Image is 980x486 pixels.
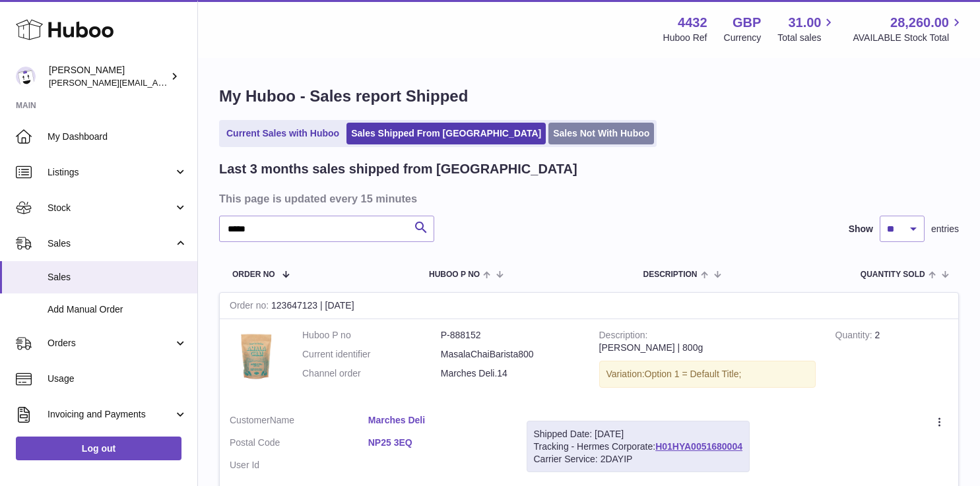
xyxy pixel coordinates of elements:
dt: Huboo P no [302,329,441,342]
span: 28,260.00 [890,14,949,32]
span: AVAILABLE Stock Total [853,32,964,44]
div: 123647123 | [DATE] [220,293,958,319]
span: Option 1 = Default Title; [645,369,742,379]
span: Quantity Sold [861,270,925,279]
a: Current Sales with Huboo [222,123,344,144]
img: akhil@amalachai.com [16,67,36,86]
td: 2 [826,319,958,404]
span: Description [643,270,697,279]
span: Total sales [777,32,836,44]
span: Customer [230,415,270,425]
span: 31.00 [788,14,821,32]
div: Carrier Service: 2DAYIP [534,453,742,466]
span: Sales [48,237,174,250]
strong: Quantity [835,330,875,344]
label: Show [849,223,873,235]
h2: Last 3 months sales shipped from [GEOGRAPHIC_DATA] [219,160,577,178]
span: Sales [48,271,187,284]
dd: MasalaChaiBarista800 [441,348,579,361]
dd: P-888152 [441,329,579,342]
div: Shipped Date: [DATE] [534,428,742,440]
dt: Channel order [302,367,441,380]
div: Currency [724,32,762,44]
div: [PERSON_NAME] | 800g [599,342,816,354]
div: Variation: [599,361,816,388]
a: 28,260.00 AVAILABLE Stock Total [853,14,964,44]
a: H01HYA0051680004 [655,441,742,452]
a: NP25 3EQ [368,437,507,449]
div: Tracking - Hermes Corporate: [527,421,750,473]
span: Usage [48,373,187,385]
strong: Order no [230,300,271,314]
dt: Postal Code [230,437,368,452]
dt: User Id [230,459,368,471]
a: 31.00 Total sales [777,14,836,44]
span: Stock [48,202,174,214]
span: Invoicing and Payments [48,408,174,421]
dt: Name [230,414,368,430]
span: Order No [232,270,275,279]
span: [PERSON_NAME][EMAIL_ADDRESS][DOMAIN_NAME] [49,77,265,88]
h3: This page is updated every 15 minutes [219,191,956,206]
a: Sales Shipped From [GEOGRAPHIC_DATA] [346,123,546,144]
span: My Dashboard [48,131,187,143]
div: Huboo Ref [663,32,707,44]
span: Huboo P no [429,270,480,279]
span: Listings [48,166,174,179]
strong: GBP [733,14,761,32]
a: Log out [16,437,181,460]
dd: Marches Deli.14 [441,367,579,380]
strong: Description [599,330,648,344]
a: Sales Not With Huboo [548,123,654,144]
span: Add Manual Order [48,303,187,316]
span: Orders [48,337,174,349]
span: entries [931,223,959,235]
dt: Current identifier [302,348,441,361]
img: Baristawhite.jpg [230,329,282,382]
a: Marches Deli [368,414,507,427]
div: [PERSON_NAME] [49,64,168,89]
strong: 4432 [678,14,707,32]
h1: My Huboo - Sales report Shipped [219,86,959,107]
